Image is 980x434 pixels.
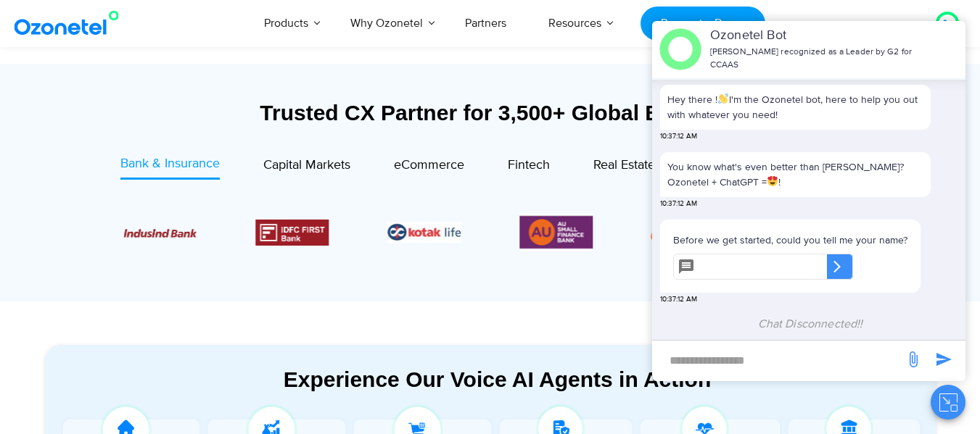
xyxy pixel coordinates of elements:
div: Image Carousel [124,213,857,251]
span: Real Estate [593,157,655,173]
div: Trusted CX Partner for 3,500+ Global Brands [44,100,936,125]
img: 😍 [767,176,778,186]
div: 3 / 6 [123,224,197,241]
span: end chat or minimize [920,44,931,56]
span: Chat Disconnected!! [758,317,863,331]
p: Ozonetel Bot [710,26,918,46]
div: 4 / 6 [255,220,329,246]
span: send message [899,345,928,374]
button: Close chat [931,385,965,420]
span: Capital Markets [263,157,350,173]
div: 6 / 6 [519,213,593,251]
img: Picture8.png [651,226,725,241]
a: Request a Demo [641,7,765,41]
a: Capital Markets [263,154,350,180]
p: Before we get started, could you tell me your name? [673,233,907,248]
img: Picture13.png [519,213,593,251]
a: Fintech [508,154,550,180]
span: eCommerce [394,157,464,173]
a: Bank & Insurance [120,154,220,180]
a: eCommerce [394,154,464,180]
span: 10:37:12 AM [660,294,697,305]
img: Picture12.png [255,220,329,246]
div: new-msg-input [659,348,897,374]
span: 10:37:12 AM [660,199,697,209]
img: Picture26.jpg [387,222,461,243]
span: Fintech [508,157,550,173]
a: Real Estate [593,154,655,180]
span: send message [929,345,958,374]
span: Bank & Insurance [120,156,220,172]
img: Picture10.png [123,229,197,238]
div: 5 / 6 [387,222,461,243]
p: You know what's even better than [PERSON_NAME]? Ozonetel + ChatGPT = ! [667,159,923,190]
p: [PERSON_NAME] recognized as a Leader by G2 for CCAAS [710,46,918,72]
div: 1 / 6 [651,224,725,241]
img: 👋 [718,93,728,104]
img: header [659,28,701,70]
p: Hey there ! I'm the Ozonetel bot, here to help you out with whatever you need! [667,92,923,122]
div: Experience Our Voice AI Agents in Action [59,367,936,392]
span: 10:37:12 AM [660,131,697,142]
